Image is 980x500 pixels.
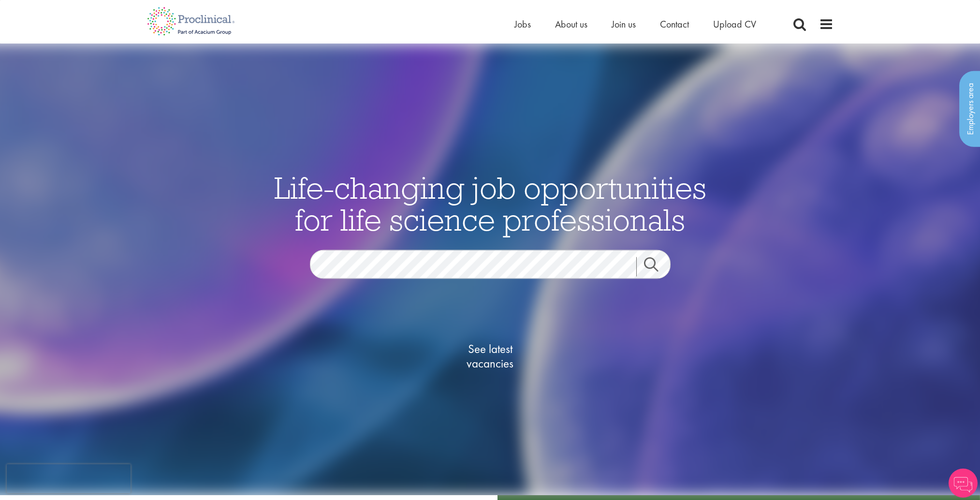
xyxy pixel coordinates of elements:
[713,18,756,30] a: Upload CV
[612,18,636,30] a: Join us
[442,303,539,409] a: See latestvacancies
[274,168,706,238] span: Life-changing job opportunities for life science professionals
[555,18,587,30] a: About us
[949,469,978,498] img: Chatbot
[442,341,539,370] span: See latest vacancies
[636,257,678,276] a: Job search submit button
[7,464,131,493] iframe: reCAPTCHA
[660,18,689,30] a: Contact
[514,18,531,30] a: Jobs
